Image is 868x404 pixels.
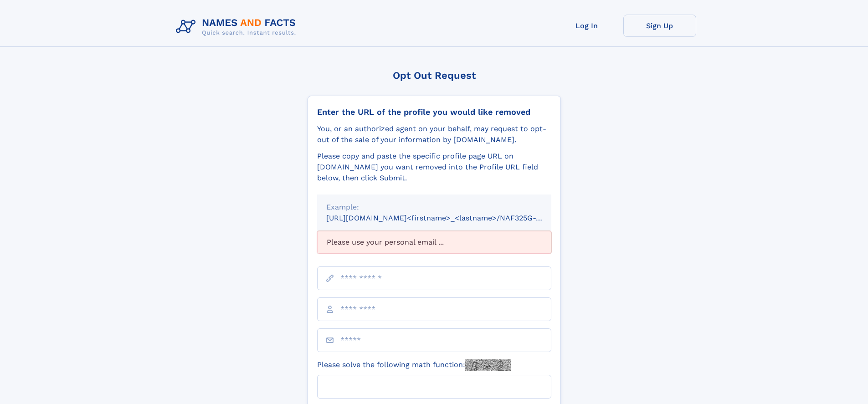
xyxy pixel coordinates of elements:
label: Please solve the following math function: [317,359,511,371]
div: Opt Out Request [308,70,561,81]
div: You, or an authorized agent on your behalf, may request to opt-out of the sale of your informatio... [317,123,551,145]
div: Example: [326,202,542,213]
div: Enter the URL of the profile you would like removed [317,107,551,117]
a: Log In [550,15,623,37]
small: [URL][DOMAIN_NAME]<firstname>_<lastname>/NAF325G-xxxxxxxx [326,214,569,222]
img: Logo Names and Facts [172,15,303,39]
div: Please copy and paste the specific profile page URL on [DOMAIN_NAME] you want removed into the Pr... [317,151,551,184]
div: Please use your personal email ... [317,231,551,254]
a: Sign Up [623,15,696,37]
